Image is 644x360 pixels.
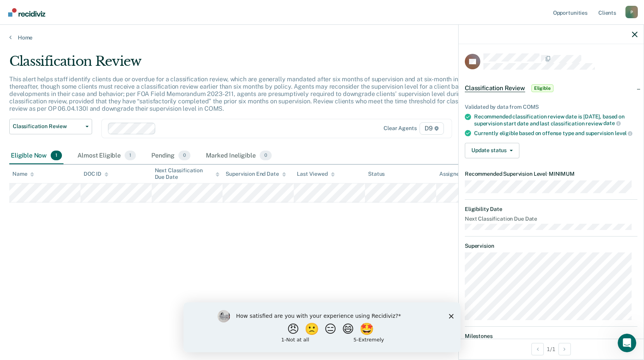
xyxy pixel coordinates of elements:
div: Assigned to [439,171,476,177]
div: Clear agents [384,125,416,132]
dt: Next Classification Due Date [465,216,637,222]
dt: Milestones [465,333,637,339]
div: Supervision End Date [226,171,286,177]
span: D9 [420,122,444,135]
div: 1 / 1 [459,339,644,359]
div: Recommended classification review date is [DATE], based on supervision start date and last classi... [474,113,637,127]
div: Classification Review [9,53,492,75]
span: 0 [178,151,190,161]
div: Name [12,171,34,177]
button: Update status [465,143,519,158]
div: Currently eligible based on offense type and supervision [474,130,637,137]
button: Profile dropdown button [625,6,638,18]
span: level [615,130,632,136]
div: Pending [150,147,192,165]
button: Next Opportunity [558,343,571,355]
button: Previous Opportunity [531,343,544,355]
span: • [547,171,549,177]
div: P [625,6,638,18]
div: Eligible Now [9,147,63,165]
span: Eligible [531,84,553,92]
div: Classification ReviewEligible [459,76,644,101]
iframe: Survey by Kim from Recidiviz [183,302,461,352]
span: date [603,120,620,126]
iframe: Intercom live chat [618,334,636,352]
span: 0 [260,151,272,161]
span: 1 [51,151,62,161]
span: Classification Review [465,84,525,92]
span: Classification Review [13,123,82,130]
img: Recidiviz [8,8,45,17]
p: This alert helps staff identify clients due or overdue for a classification review, which are gen... [9,75,484,113]
dt: Supervision [465,243,637,249]
a: Home [9,34,635,41]
span: 1 [125,151,136,161]
div: Validated by data from COMS [465,104,637,110]
div: Marked Ineligible [204,147,273,165]
div: Status [368,171,385,177]
dt: Recommended Supervision Level MINIMUM [465,171,637,177]
div: Last Viewed [297,171,334,177]
div: DOC ID [84,171,108,177]
div: Almost Eligible [76,147,137,165]
dt: Eligibility Date [465,206,637,213]
div: Next Classification Due Date [155,167,220,180]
